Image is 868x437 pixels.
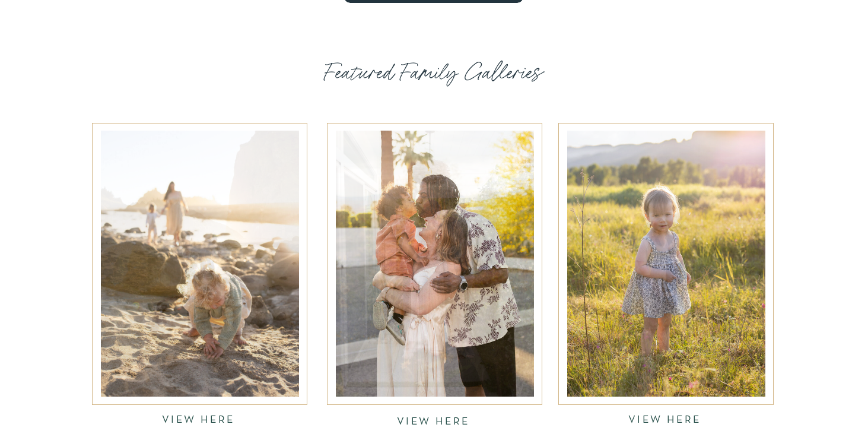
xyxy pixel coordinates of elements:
p: Featured Family Galleries [325,58,545,85]
a: VIEW HERE [162,415,238,429]
a: VIEW HERE [628,415,704,429]
a: VIEW HERE [397,417,473,427]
